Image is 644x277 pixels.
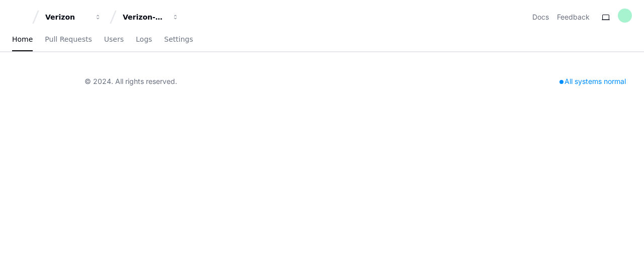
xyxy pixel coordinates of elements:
[164,28,193,51] a: Settings
[45,28,92,51] a: Pull Requests
[557,12,590,22] button: Feedback
[12,36,33,42] span: Home
[532,12,549,22] a: Docs
[45,12,89,22] div: Verizon
[12,28,33,51] a: Home
[104,36,124,42] span: Users
[45,36,92,42] span: Pull Requests
[136,28,152,51] a: Logs
[85,76,177,86] div: © 2024. All rights reserved.
[104,28,124,51] a: Users
[136,36,152,42] span: Logs
[123,12,166,22] div: Verizon-Clarify-Resource-Management
[553,74,632,88] div: All systems normal
[41,8,106,26] button: Verizon
[119,8,183,26] button: Verizon-Clarify-Resource-Management
[164,36,193,42] span: Settings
